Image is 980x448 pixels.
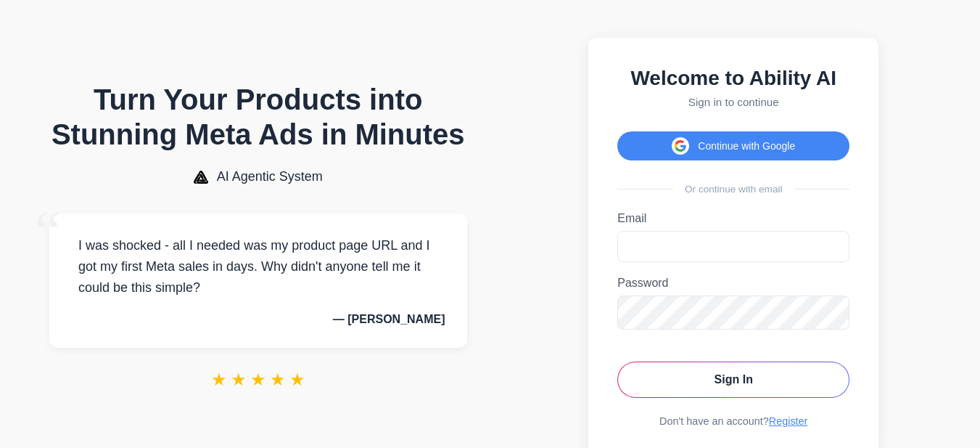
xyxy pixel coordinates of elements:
[617,184,849,195] div: Or continue with email
[49,82,467,152] h1: Turn Your Products into Stunning Meta Ads in Minutes
[71,313,445,326] p: — [PERSON_NAME]
[769,415,808,427] a: Register
[617,415,849,427] div: Don't have an account?
[617,96,849,108] p: Sign in to continue
[250,370,266,390] span: ★
[231,370,247,390] span: ★
[617,362,849,398] button: Sign In
[270,370,286,390] span: ★
[211,370,227,390] span: ★
[71,235,445,298] p: I was shocked - all I needed was my product page URL and I got my first Meta sales in days. Why d...
[617,212,849,225] label: Email
[217,169,323,184] span: AI Agentic System
[617,131,849,160] button: Continue with Google
[35,199,61,265] span: “
[617,277,849,290] label: Password
[194,171,208,184] img: AI Agentic System Logo
[289,370,305,390] span: ★
[617,67,849,90] h2: Welcome to Ability AI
